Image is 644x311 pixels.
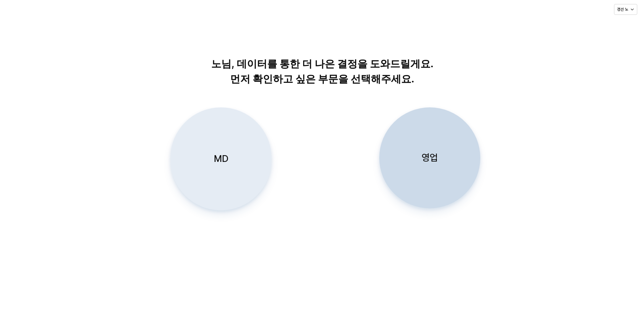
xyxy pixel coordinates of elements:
[422,151,438,164] p: 영업
[617,7,628,12] p: 경선 노
[379,107,480,208] button: 영업
[614,4,637,15] button: 경선 노
[170,107,271,210] button: MD
[150,56,494,87] p: 노님, 데이터를 통한 더 나은 결정을 도와드릴게요. 먼저 확인하고 싶은 부문을 선택해주세요.
[214,152,228,165] p: MD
